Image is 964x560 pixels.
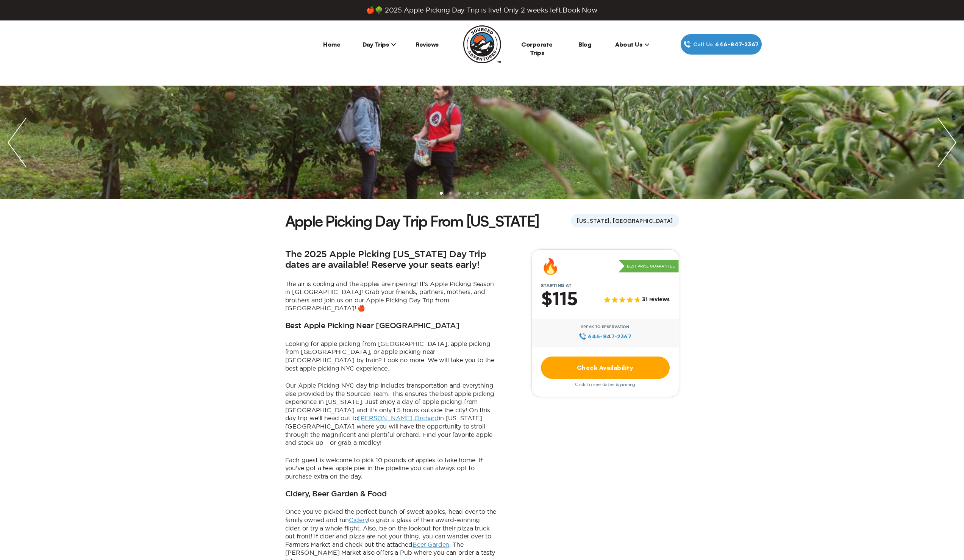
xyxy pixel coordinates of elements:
[503,192,506,195] li: slide item 8
[691,40,716,48] span: Call Us
[579,332,631,341] a: 646‍-847‍-2367
[541,357,670,379] a: Check Availability
[285,382,497,447] p: Our Apple Picking NYC day trip includes transportation and everything else provided by the Source...
[412,541,449,548] a: Beer Garden
[285,456,497,481] p: Each guest is welcome to pick 10 pounds of apples to take home. If you’ve got a few apple pies in...
[581,325,629,329] span: Speak to Reservation
[323,41,340,48] a: Home
[285,490,387,499] h3: Cidery, Beer Garden & Food
[578,41,591,48] a: Blog
[588,332,631,341] span: 646‍-847‍-2367
[575,382,636,387] span: Click to see dates & pricing
[532,283,581,288] span: Starting at
[285,211,539,231] h1: Apple Picking Day Trip From [US_STATE]
[416,41,439,48] a: Reviews
[285,340,497,372] p: Looking for apple picking from [GEOGRAPHIC_DATA], apple picking from [GEOGRAPHIC_DATA], or apple ...
[449,192,452,195] li: slide item 2
[571,214,679,227] span: [US_STATE], [GEOGRAPHIC_DATA]
[349,516,368,523] a: Cidery
[930,86,964,199] img: next slide / item
[619,260,679,273] p: Best Price Guarantee
[366,6,597,14] span: 🍎🌳 2025 Apple Picking Day Trip is live! Only 2 weeks left.
[285,280,497,313] p: The air is cooling and the apples are ripening! It’s Apple Picking Season in [GEOGRAPHIC_DATA]! G...
[362,41,397,48] span: Day Trips
[681,34,762,55] a: Call Us646‍-847‍-2367
[467,192,470,195] li: slide item 4
[440,192,443,195] li: slide item 1
[494,192,497,195] li: slide item 7
[562,6,598,14] span: Book Now
[541,259,560,274] div: 🔥
[715,40,759,48] span: 646‍-847‍-2367
[458,192,461,195] li: slide item 3
[522,192,525,195] li: slide item 10
[358,415,439,421] a: [PERSON_NAME] Orchard
[476,192,479,195] li: slide item 5
[541,290,578,310] h2: $115
[615,41,650,48] span: About Us
[285,249,497,271] h2: The 2025 Apple Picking [US_STATE] Day Trip dates are available! Reserve your seats early!
[463,25,501,63] img: Sourced Adventures company logo
[521,41,553,56] a: Corporate Trips
[642,297,669,303] span: 31 reviews
[485,192,488,195] li: slide item 6
[512,192,516,195] li: slide item 9
[285,322,459,331] h3: Best Apple Picking Near [GEOGRAPHIC_DATA]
